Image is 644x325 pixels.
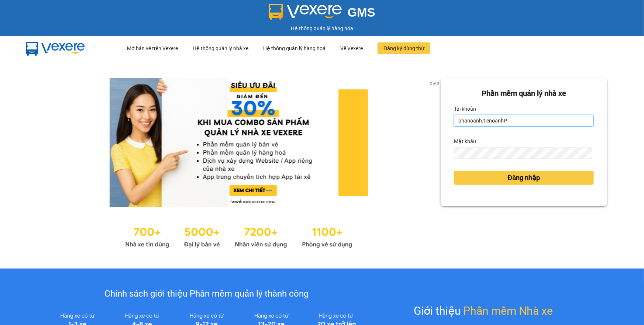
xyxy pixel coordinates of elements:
span: Đăng nhập [508,173,540,183]
li: slide item 3 [246,198,249,201]
span: Đăng ký dùng thử [383,44,424,52]
div: Phần mềm quản lý nhà xe [454,88,594,99]
div: Hệ thống quản lý hàng hóa [2,24,642,32]
button: next slide / item [430,78,441,207]
input: Mật khẩu [454,148,592,159]
a: GMS [269,11,375,17]
input: Tài khoản [454,115,594,127]
div: Mở bán vé trên Vexere [127,37,178,60]
span: GMS [348,6,375,19]
button: Đăng ký dùng thử [378,42,430,54]
li: slide item 1 [228,198,231,201]
label: Tài khoản [454,103,476,115]
div: Giới thiệu [414,302,553,319]
li: slide item 2 [237,198,240,201]
div: Chính sách giới thiệu Phần mềm quản lý thành công [45,287,368,301]
button: previous slide / item [37,78,47,207]
span: Phần mềm Nhà xe [464,302,553,319]
div: Hệ thống quản lý hàng hoá [263,37,326,60]
img: logo 2 [269,4,342,20]
button: Đăng nhập [454,171,594,185]
img: Statistics.png [125,222,352,250]
img: mbUUG5Q.png [18,36,92,60]
p: 2 of 3 [428,78,441,88]
div: Hệ thống quản lý nhà xe [193,37,248,60]
div: Về Vexere [340,37,363,60]
label: Mật khẩu [454,135,476,147]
